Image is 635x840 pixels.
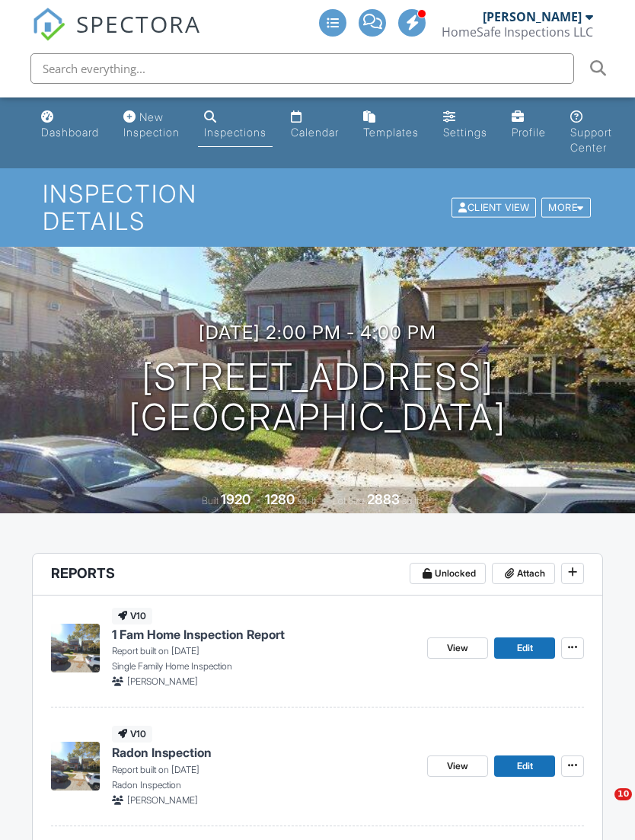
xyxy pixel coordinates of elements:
[512,126,546,139] div: Profile
[30,53,574,84] input: Search everything...
[452,197,536,218] div: Client View
[76,8,201,40] span: SPECTORA
[291,126,339,139] div: Calendar
[450,201,540,212] a: Client View
[35,104,105,147] a: Dashboard
[357,104,425,147] a: Templates
[43,180,592,234] h1: Inspection Details
[363,126,419,139] div: Templates
[614,788,632,800] span: 10
[583,788,620,825] iframe: Intercom live chat
[123,110,180,139] div: New Inspection
[570,126,612,154] div: Support Center
[117,104,186,147] a: New Inspection
[32,21,201,53] a: SPECTORA
[437,104,493,147] a: Settings
[297,495,318,506] span: sq. ft.
[32,8,65,41] img: The Best Home Inspection Software - Spectora
[202,495,219,506] span: Built
[333,495,365,506] span: Lot Size
[198,104,273,147] a: Inspections
[367,491,400,507] div: 2883
[442,24,593,40] div: HomeSafe Inspections LLC
[443,126,487,139] div: Settings
[506,104,552,147] a: Company Profile
[221,491,250,507] div: 1920
[265,491,295,507] div: 1280
[129,357,506,438] h1: [STREET_ADDRESS] [GEOGRAPHIC_DATA]
[564,104,618,162] a: Support Center
[402,495,421,506] span: sq.ft.
[541,197,591,218] div: More
[41,126,99,139] div: Dashboard
[285,104,345,147] a: Calendar
[204,126,266,139] div: Inspections
[199,322,436,343] h3: [DATE] 2:00 pm - 4:00 pm
[483,9,582,24] div: [PERSON_NAME]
